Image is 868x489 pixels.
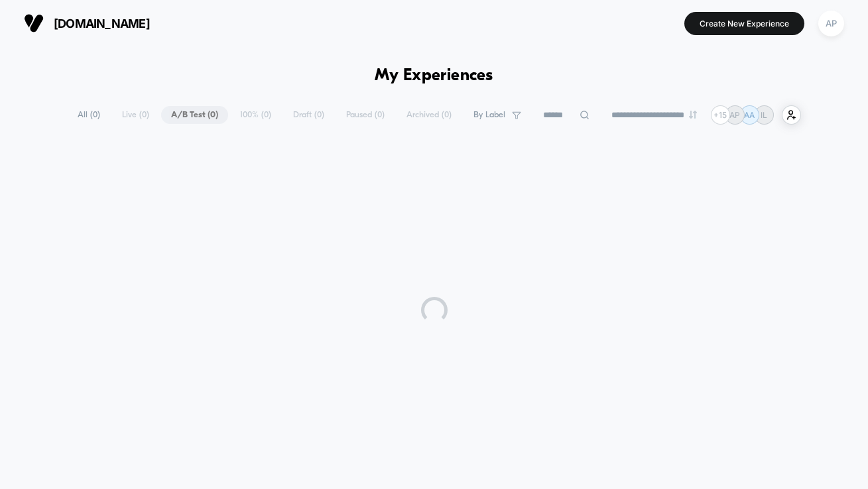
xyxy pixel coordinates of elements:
[689,111,697,119] img: end
[24,13,44,33] img: Visually logo
[711,105,730,125] div: + 15
[684,12,804,35] button: Create New Experience
[729,110,740,120] p: AP
[818,11,844,36] div: AP
[814,10,848,37] button: AP
[68,106,110,124] span: All ( 0 )
[473,110,505,120] span: By Label
[744,110,755,120] p: AA
[20,13,154,34] button: [DOMAIN_NAME]
[54,17,150,30] span: [DOMAIN_NAME]
[375,66,493,85] h1: My Experiences
[761,110,767,120] p: IL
